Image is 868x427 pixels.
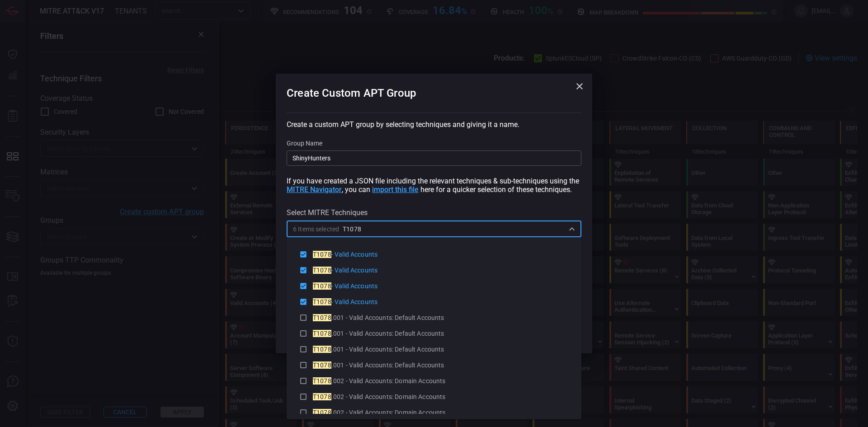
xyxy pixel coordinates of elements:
span: T1078 [313,251,331,258]
input: Enter APT group name [287,150,581,166]
li: T1078 - Valid Accounts [292,294,576,310]
span: T1078 [313,346,331,353]
span: .002 - Valid Accounts: Domain Accounts [331,377,446,385]
button: import this file [372,185,419,194]
span: .001 - Valid Accounts: Default Accounts [331,314,444,321]
span: .001 - Valid Accounts: Default Accounts [331,330,444,337]
span: - Valid Accounts [331,282,377,290]
span: T1078 [313,409,331,416]
span: - Valid Accounts [331,251,377,258]
span: T1078 [313,393,331,400]
button: Close [566,223,578,235]
span: T1078 [313,377,331,385]
span: T1078 [313,361,331,369]
label: Group Name [287,140,581,147]
span: .001 - Valid Accounts: Default Accounts [331,346,444,353]
li: T1078 - Valid Accounts [292,247,576,263]
label: Select MITRE Techniques [287,208,581,217]
li: T1078 - Valid Accounts [292,278,576,294]
li: T1078 - Valid Accounts [292,263,576,278]
li: T1078.001 - Valid Accounts: Default Accounts [292,342,576,357]
span: .002 - Valid Accounts: Domain Accounts [331,393,446,400]
li: T1078.002 - Valid Accounts: Domain Accounts [292,389,576,405]
li: T1078.002 - Valid Accounts: Domain Accounts [292,405,576,421]
div: Create a custom APT group by selecting techniques and giving it a name. [287,120,581,302]
span: .001 - Valid Accounts: Default Accounts [331,361,444,369]
span: - Valid Accounts [331,298,377,305]
span: T1078 [313,314,331,321]
li: T1078.001 - Valid Accounts: Default Accounts [292,326,576,342]
span: T1078 [313,267,331,274]
span: 6 Items selected [293,225,339,234]
li: T1078.001 - Valid Accounts: Default Accounts [292,357,576,373]
span: .002 - Valid Accounts: Domain Accounts [331,409,446,416]
li: T1078.001 - Valid Accounts: Default Accounts [292,310,576,326]
button: MITRE Navigator [287,185,342,194]
h2: Create Custom APT Group [287,84,581,113]
span: T1078 [313,298,331,305]
span: T1078 [313,330,331,337]
li: T1078.002 - Valid Accounts: Domain Accounts [292,373,576,389]
section: If you have created a JSON file including the relevant techniques & sub-techniques using the , yo... [287,177,581,194]
span: - Valid Accounts [331,267,377,274]
span: T1078 [313,282,331,290]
